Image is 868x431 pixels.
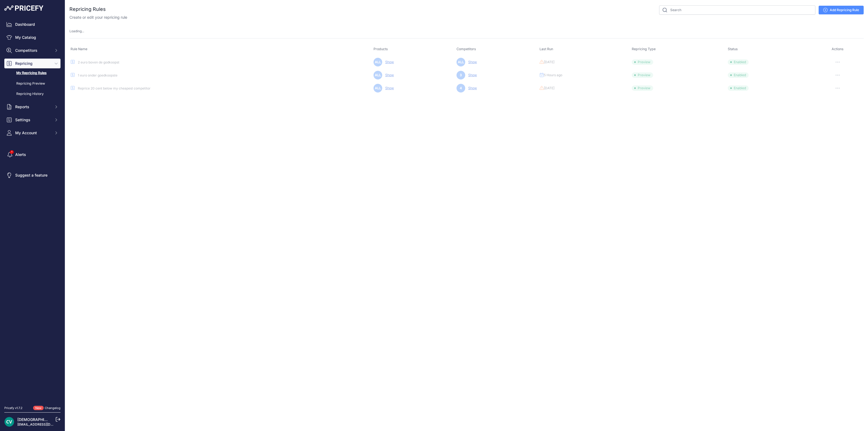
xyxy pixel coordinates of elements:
span: Competitors [15,48,51,53]
span: 3 [457,71,465,79]
button: My Account [4,128,60,138]
span: Competitors [457,47,476,51]
a: Show [466,60,477,64]
span: Settings [15,117,51,123]
span: New [33,406,44,410]
span: Repricing Type [632,47,656,51]
a: [DEMOGRAPHIC_DATA][PERSON_NAME] der ree [DEMOGRAPHIC_DATA] [17,417,148,422]
img: Pricefy Logo [4,5,43,11]
a: Show [383,60,394,64]
span: Preview [632,72,653,78]
a: Repricing Preview [4,79,60,88]
span: ALL [374,84,382,92]
a: Add Repricing Rule [819,6,864,14]
span: 4 [457,84,465,92]
a: Alerts [4,150,60,159]
a: Show [383,86,394,90]
a: Show [383,73,394,77]
nav: Sidebar [4,20,60,399]
span: Loading [69,29,84,33]
span: Rule Name [71,47,87,51]
span: Last Run [540,47,553,51]
div: Pricefy v1.7.2 [4,406,23,410]
span: ALL [457,58,465,66]
a: Changelog [45,406,60,410]
span: ALL [374,71,382,79]
a: Reprice 20 cent below my cheapest competitor [78,86,151,90]
button: Settings [4,115,60,125]
span: 5 Hours ago [544,73,562,77]
span: Enabled [728,85,749,91]
a: [EMAIL_ADDRESS][DOMAIN_NAME] [17,422,74,426]
a: Show [466,73,477,77]
span: [DATE] [544,60,554,64]
span: Reports [15,104,51,110]
span: Preview [632,85,653,91]
span: Products [374,47,388,51]
a: 2 euro boven de godkoopst [78,60,119,64]
span: Status [728,47,738,51]
span: Preview [632,59,653,65]
span: Actions [832,47,844,51]
a: Repricing History [4,89,60,99]
a: Suggest a feature [4,170,60,180]
input: Search [659,5,815,15]
span: ... [82,29,84,33]
a: My Catalog [4,33,60,42]
span: [DATE] [544,86,554,90]
button: Repricing [4,59,60,68]
a: My Repricing Rules [4,68,60,78]
button: Reports [4,102,60,112]
button: Competitors [4,46,60,55]
h2: Repricing Rules [69,5,106,13]
a: Dashboard [4,20,60,29]
span: ALL [374,58,382,66]
span: Repricing [15,61,51,66]
span: My Account [15,130,51,136]
span: Enabled [728,72,749,78]
span: Enabled [728,59,749,65]
a: Show [466,86,477,90]
p: Create or edit your repricing rule [69,15,127,20]
a: 1 euro onder goedkoopste [78,73,117,77]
